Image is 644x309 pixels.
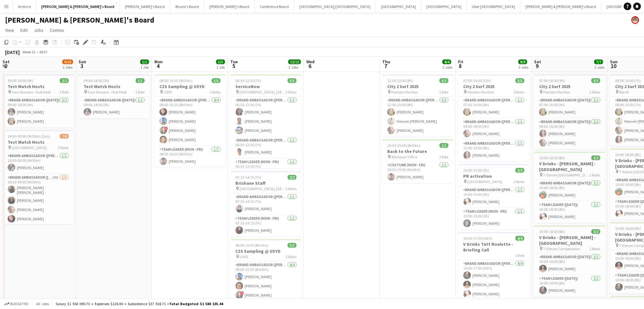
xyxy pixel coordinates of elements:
app-user-avatar: Arrence Torres [631,16,639,24]
button: Budgeted [3,300,30,307]
button: Conference Board [255,0,294,13]
span: All jobs [35,301,50,306]
span: Total Budgeted $1 588 135.44 [169,301,223,306]
div: Salary $1 550 090.73 + Expenses $126.00 + Subsistence $37 918.71 = [56,301,223,306]
button: [GEOGRAPHIC_DATA] [376,0,421,13]
span: Budgeted [10,302,29,306]
button: Rhaea's Board [170,0,204,13]
button: [GEOGRAPHIC_DATA] [421,0,467,13]
button: [PERSON_NAME]'s Board [204,0,255,13]
button: [PERSON_NAME]'s Board [120,0,170,13]
button: [PERSON_NAME] & [PERSON_NAME]'s Board [36,0,120,13]
button: [GEOGRAPHIC_DATA]/[GEOGRAPHIC_DATA] [294,0,376,13]
button: [PERSON_NAME] & [PERSON_NAME]'s Board [520,0,601,13]
button: Uber [GEOGRAPHIC_DATA] [467,0,520,13]
button: Arrence [13,0,36,13]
